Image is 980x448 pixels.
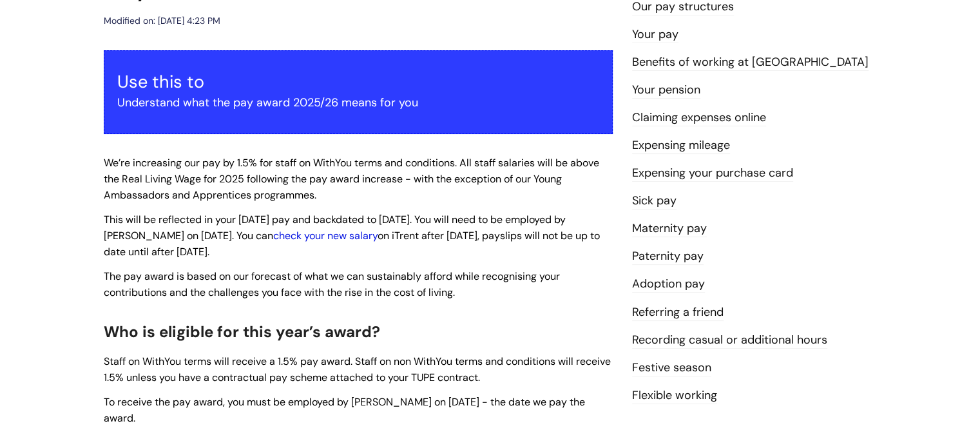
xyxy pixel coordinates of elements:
span: The pay award is based on our forecast of what we can sustainably afford while recognising your c... [104,269,560,299]
a: Expensing your purchase card [632,165,793,182]
a: Flexible working [632,387,717,404]
a: Paternity pay [632,248,704,265]
span: This will be reflected in your [DATE] pay and backdated to [DATE]. You will need to be employed b... [104,213,600,258]
a: check your new salary [273,229,378,242]
a: Recording casual or additional hours [632,332,827,349]
a: Referring a friend [632,304,724,321]
span: We’re increasing our pay by 1.5% for staff on WithYou terms and conditions. All staff salaries wi... [104,156,599,202]
a: Claiming expenses online [632,110,766,126]
a: Expensing mileage [632,137,730,154]
a: Festive season [632,360,711,376]
a: Adoption pay [632,276,705,293]
a: Sick pay [632,193,677,209]
a: Your pension [632,82,700,99]
a: Your pay [632,26,678,43]
span: To receive the pay award, you must be employed by [PERSON_NAME] on [DATE] - the date we pay the a... [104,395,585,425]
p: Understand what the pay award 2025/26 means for you [117,92,599,113]
a: Benefits of working at [GEOGRAPHIC_DATA] [632,54,869,71]
div: Modified on: [DATE] 4:23 PM [104,13,220,29]
span: Who is eligible for this year’s award? [104,322,380,342]
a: Maternity pay [632,220,707,237]
h3: Use this to [117,72,599,92]
span: Staff on WithYou terms will receive a 1.5% pay award. Staff on non WithYou terms and conditions w... [104,355,611,384]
